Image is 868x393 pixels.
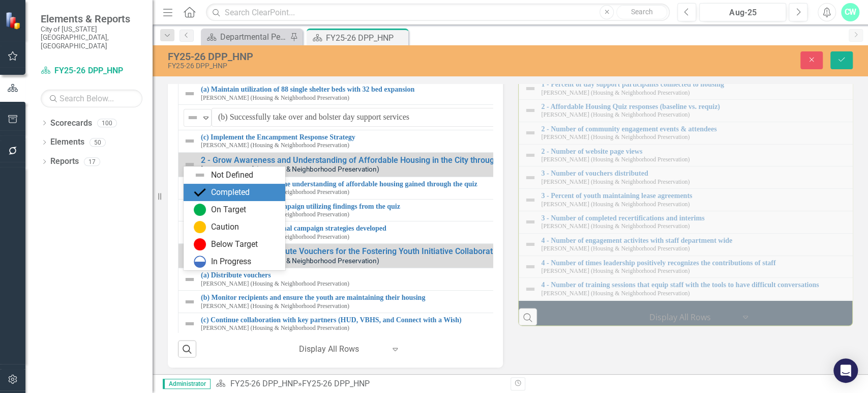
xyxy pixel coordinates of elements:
[841,3,859,21] button: CW
[184,273,196,286] img: Not Defined
[201,294,854,301] a: (b) Monitor recipients and ensure the youth are maintaining their housing
[220,31,287,43] div: Departmental Performance Plans
[168,51,550,62] div: FY25-26 DPP_HNP
[206,4,670,21] input: Search ClearPoint...
[201,189,349,195] small: [PERSON_NAME] (Housing & Neighborhood Preservation)
[211,204,246,216] div: On Target
[211,170,253,181] div: Not Defined
[631,8,653,16] span: Search
[201,95,349,101] small: [PERSON_NAME] (Housing & Neighborhood Preservation)
[194,169,206,181] img: Not Defined
[833,358,858,383] div: Open Intercom Messenger
[50,136,84,148] a: Elements
[187,111,199,124] img: Not Defined
[230,379,297,388] a: FY25-26 DPP_HNP
[203,31,287,43] a: Departmental Performance Plans
[201,156,854,165] a: 2 - Grow Awareness and Understanding of Affordable Housing in the City through the Launch of an E...
[194,221,206,233] img: Caution
[201,234,349,240] small: [PERSON_NAME] (Housing & Neighborhood Preservation)
[184,158,196,171] img: Not Defined
[194,238,206,250] img: Below Target
[41,25,142,50] small: City of [US_STATE][GEOGRAPHIC_DATA], [GEOGRAPHIC_DATA]
[194,204,206,216] img: On Target
[184,318,196,330] img: Not Defined
[50,156,79,167] a: Reports
[616,5,667,19] button: Search
[168,62,550,70] div: FY25-26 DPP_HNP
[163,379,211,389] span: Administrator
[89,138,106,147] div: 50
[194,256,206,268] img: In Progress
[212,108,854,127] input: Name
[4,11,23,30] img: ClearPoint Strategy
[201,325,349,331] small: [PERSON_NAME] (Housing & Neighborhood Preservation)
[201,86,854,93] a: (a) Maintain utilization of 88 single shelter beds with 32 bed expansion
[211,256,251,268] div: In Progress
[216,378,502,390] div: »
[201,271,854,279] a: (a) Distribute vouchers
[201,316,854,324] a: (c) Continue collaboration with key partners (HUD, VBHS, and Connect with a Wish)
[201,280,349,287] small: [PERSON_NAME] (Housing & Neighborhood Preservation)
[201,142,349,149] small: [PERSON_NAME] (Housing & Neighborhood Preservation)
[326,32,406,44] div: FY25-26 DPP_HNP
[201,303,349,310] small: [PERSON_NAME] (Housing & Neighborhood Preservation)
[41,13,142,25] span: Elements & Reports
[201,211,349,218] small: [PERSON_NAME] (Housing & Neighborhood Preservation)
[184,296,196,308] img: Not Defined
[703,7,783,19] div: Aug-25
[302,379,369,388] div: FY25-26 DPP_HNP
[97,119,117,127] div: 100
[211,221,239,233] div: Caution
[201,133,854,141] a: (c) Implement the Encampment Response Strategy
[201,165,379,173] small: [PERSON_NAME] (Housing & Neighborhood Preservation)
[699,3,786,21] button: Aug-25
[84,157,100,166] div: 17
[41,65,142,77] a: FY25-26 DPP_HNP
[201,257,379,265] small: [PERSON_NAME] (Housing & Neighborhood Preservation)
[211,239,258,250] div: Below Target
[50,118,92,129] a: Scorecards
[211,187,250,199] div: Completed
[194,186,206,199] img: Completed
[184,88,196,100] img: Not Defined
[184,135,196,147] img: Not Defined
[41,90,142,107] input: Search Below...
